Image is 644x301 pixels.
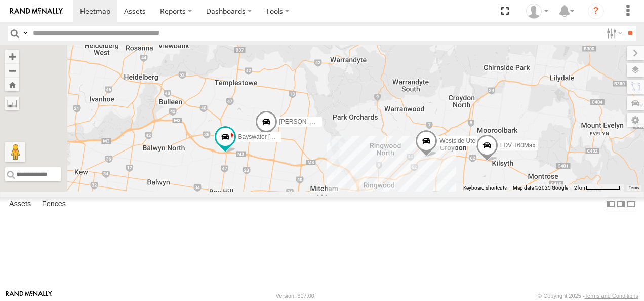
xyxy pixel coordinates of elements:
[616,197,626,212] label: Dock Summary Table to the Right
[463,184,507,192] button: Keyboard shortcuts
[37,197,71,211] label: Fences
[629,186,639,190] a: Terms (opens in new tab)
[627,113,644,127] label: Map Settings
[588,3,604,19] i: ?
[500,142,536,149] span: LDV T60Max
[238,133,318,140] span: Bayswater [PERSON_NAME]
[571,184,624,192] button: Map Scale: 2 km per 66 pixels
[602,26,624,41] label: Search Filter Options
[522,4,552,19] div: Bayswater Sales Counter
[21,26,29,41] label: Search Query
[4,197,36,211] label: Assets
[279,119,330,126] span: [PERSON_NAME]
[513,185,568,191] span: Map data ©2025 Google
[5,96,19,110] label: Measure
[574,185,585,191] span: 2 km
[276,293,314,299] div: Version: 307.00
[10,8,63,15] img: rand-logo.svg
[5,78,19,91] button: Zoom Home
[538,293,638,299] div: © Copyright 2025 -
[606,197,616,212] label: Dock Summary Table to the Left
[5,142,25,162] button: Drag Pegman onto the map to open Street View
[585,293,638,299] a: Terms and Conditions
[439,137,475,144] span: Westside Ute
[6,291,52,301] a: Visit our Website
[5,63,19,78] button: Zoom out
[626,197,636,212] label: Hide Summary Table
[5,50,19,63] button: Zoom in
